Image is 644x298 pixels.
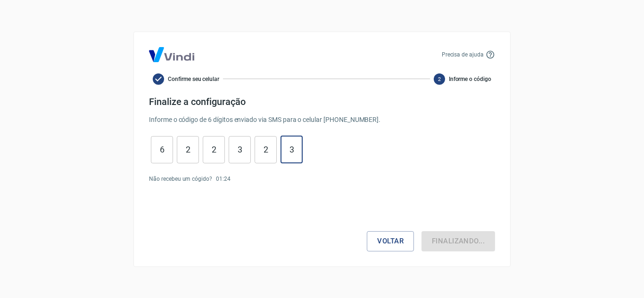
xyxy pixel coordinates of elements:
[149,47,194,62] img: Logo Vind
[216,175,231,183] p: 01 : 24
[367,231,414,251] button: Voltar
[168,75,219,83] span: Confirme seu celular
[449,75,491,83] span: Informe o código
[149,96,495,107] h4: Finalize a configuração
[438,76,441,82] text: 2
[149,115,495,125] p: Informe o código de 6 dígitos enviado via SMS para o celular [PHONE_NUMBER] .
[149,175,212,183] p: Não recebeu um cógido?
[442,50,484,59] p: Precisa de ajuda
